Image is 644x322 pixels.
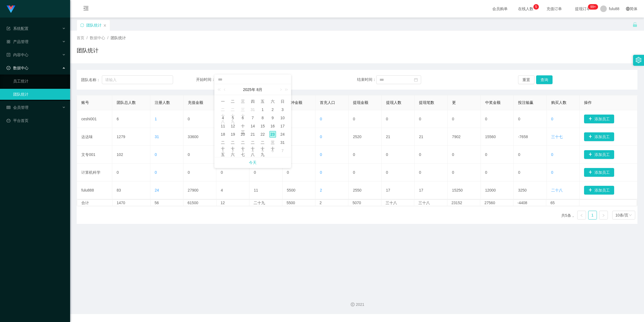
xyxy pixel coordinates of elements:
[419,100,434,105] font: 提现笔数
[188,135,199,139] font: 33600
[232,116,234,120] font: 5
[280,132,285,136] font: 24
[320,152,322,157] font: 0
[260,124,265,128] font: 15
[278,84,283,95] a: 下个月（翻页下键）
[484,201,495,205] font: 27560
[584,100,592,105] font: 操作
[228,130,238,138] td: 2025年8月19日
[286,201,295,205] font: 5500
[320,117,322,121] font: 0
[271,140,275,151] font: 三十
[248,97,258,106] th: 周四
[87,36,88,40] font: /
[353,135,361,139] font: 2520
[386,100,401,105] font: 提现人数
[551,170,553,175] font: 0
[155,100,170,105] font: 注册人数
[217,84,224,95] a: 上一年（Control键加左方向键）
[602,214,605,217] i: 图标： 右
[242,149,244,153] font: 3
[386,170,388,175] font: 0
[281,99,284,104] font: 日
[419,117,421,121] font: 0
[238,97,248,106] th: 周三
[633,22,637,27] i: 图标： 解锁
[278,106,287,114] td: 2025年8月3日
[231,107,235,124] font: 二十九
[238,147,248,155] td: 2025年9月3日
[241,99,245,104] font: 三
[218,130,228,138] td: 2025年8月18日
[238,138,248,147] td: 2025年8月27日
[249,160,257,165] font: 今天
[577,211,586,220] li: 上一页
[7,106,10,109] i: 图标： 表格
[452,135,461,139] font: 7902
[518,152,520,157] font: 0
[281,149,284,153] font: 7
[281,107,284,112] font: 3
[518,135,528,139] font: -7658
[238,130,248,138] td: 2025年8月20日
[590,5,596,9] font: 99+
[260,132,265,136] font: 22
[228,147,238,155] td: 2025年9月2日
[117,135,125,139] font: 1279
[609,7,619,11] font: fulu88
[252,116,254,120] font: 7
[551,117,553,121] font: 0
[248,122,258,130] td: 2025年8月14日
[419,170,421,175] font: 0
[252,149,254,153] font: 4
[418,201,430,205] font: 三十八
[518,75,534,84] button: 重置
[155,135,159,139] font: 31
[271,132,275,136] font: 23
[218,147,228,155] td: 2025年9月1日
[414,78,418,82] i: 图标：日历
[452,170,454,175] font: 0
[196,77,215,82] font: 开始时间：
[452,117,454,121] font: 0
[626,7,630,11] i: 图标: 全球
[241,132,245,136] font: 20
[7,115,66,126] a: 图标：仪表板平台首页
[287,100,302,105] font: 首冲金额
[251,107,255,112] font: 31
[80,23,84,27] i: 图标：同步
[243,84,256,95] a: 2025年
[551,152,553,157] font: 0
[280,116,285,120] font: 10
[228,106,238,114] td: 2025年7月29日
[90,36,105,40] font: 数据中心
[353,152,355,157] font: 0
[13,39,28,44] font: 产品管理
[254,201,265,205] font: 二十九
[117,201,125,205] font: 1470
[268,138,277,147] td: 2025年8月30日
[77,36,84,40] font: 首页
[353,170,355,175] font: 0
[630,7,637,11] font: 简体
[485,100,501,105] font: 中奖金额
[287,188,295,192] font: 5500
[551,100,567,105] font: 购买人数
[13,76,66,87] a: 员工统计
[278,147,287,155] td: 2025年9月7日
[188,152,190,157] font: 0
[616,213,628,217] font: 10条/页
[452,201,462,205] font: 23152
[81,152,95,157] font: 文专001
[278,122,287,130] td: 2025年8月17日
[533,4,539,10] sup: 5
[242,116,244,120] font: 6
[86,23,102,27] font: 团队统计
[81,170,100,175] font: 计算机科学
[271,99,275,104] font: 六
[238,114,248,122] td: 2025年8月6日
[452,100,456,105] font: 更
[353,100,368,105] font: 提现金额
[518,117,520,121] font: 0
[278,114,287,122] td: 2025年8月10日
